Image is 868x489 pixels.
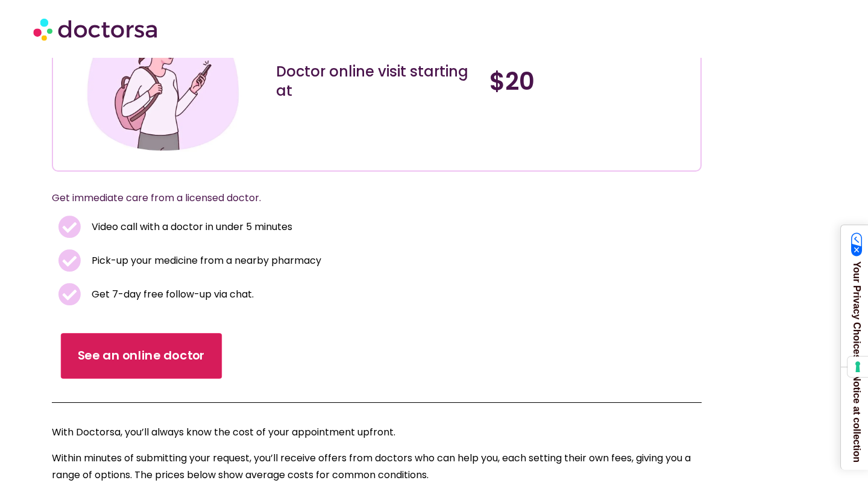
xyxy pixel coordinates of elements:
[78,347,206,365] span: See an online doctor
[52,190,672,207] p: Get immediate care from a licensed doctor.
[89,219,292,235] span: Video call with a doctor in under 5 minutes
[52,424,701,441] p: With Doctorsa, you’ll always know the cost of your appointment upfront.
[61,333,222,379] a: See an online doctor
[83,1,244,162] img: Illustration depicting a young woman in a casual outfit, engaged with her smartphone. She has a p...
[52,450,701,484] p: Within minutes of submitting your request, you’ll receive offers from doctors who can help you, e...
[89,252,321,269] span: Pick-up your medicine from a nearby pharmacy
[89,286,254,303] span: Get 7-day free follow-up via chat.
[489,67,691,96] h4: $20
[848,357,868,377] button: Your consent preferences for tracking technologies
[276,62,477,101] div: Doctor online visit starting at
